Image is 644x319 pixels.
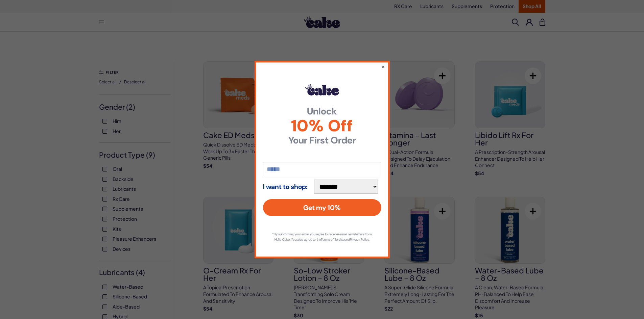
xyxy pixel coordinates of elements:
[381,63,385,70] button: ×
[305,84,339,95] img: Hello Cake
[263,199,381,216] button: Get my 10%
[263,107,381,116] strong: Unlock
[321,237,344,242] a: Terms of Service
[263,136,381,145] strong: Your First Order
[263,183,308,190] strong: I want to shop:
[270,232,375,242] p: *By submitting your email you agree to receive email newsletters from Hello Cake. You also agree ...
[263,118,381,134] span: 10% Off
[350,237,369,242] a: Privacy Policy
